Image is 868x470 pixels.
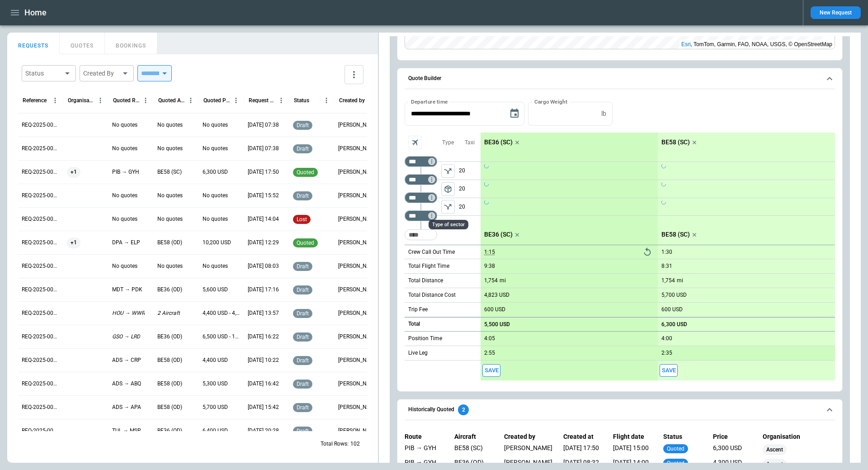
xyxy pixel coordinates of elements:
div: [DATE] 17:50 [563,444,602,455]
p: PIB → GYH [112,168,139,176]
button: Reference column menu [49,95,61,106]
span: draft [295,122,311,128]
button: REQUESTS [7,33,60,54]
p: No quotes [203,262,228,270]
span: draft [295,263,311,270]
p: 2:35 [661,350,672,356]
p: Ben Gundermann [338,215,376,223]
div: Status [294,97,309,104]
p: 5,300 USD [203,380,228,388]
div: [DATE] 15:00 [613,444,652,455]
p: 08/22/2025 12:29 [248,239,279,247]
p: Organisation [763,433,835,441]
p: No quotes [157,145,183,152]
p: 20 [459,162,481,180]
p: 6,300 USD [203,168,228,176]
p: REQ-2025-000250 [22,356,60,364]
p: 08/19/2025 17:16 [248,286,279,294]
p: No quotes [112,121,137,129]
p: 8:31 [661,263,672,270]
p: No quotes [203,145,228,152]
p: REQ-2025-000254 [22,262,60,270]
span: draft [295,287,311,293]
h6: Historically Quoted [408,407,454,413]
p: DPA → ELP [112,239,140,247]
p: BE36 (OD) [157,286,182,294]
button: Status column menu [321,95,332,106]
p: REQ-2025-000253 [22,286,60,294]
div: Type of sector [429,220,468,229]
p: Position Time [408,335,442,342]
p: Created at [563,433,602,441]
p: BE58 (OD) [157,356,182,364]
div: , TomTom, Garmin, FAO, NOAA, USGS, © OpenStreetMap [681,40,832,49]
p: Total Distance Cost [408,291,456,299]
div: PDK → (positioning) → PIB → (live) → GYH → (positioning) → PDK [405,459,443,470]
span: draft [295,334,311,340]
p: BE36 (OD) [157,333,182,341]
p: 600 USD [661,306,683,313]
div: 2 [458,404,469,415]
span: Ascent [763,446,787,453]
p: Created by [504,433,552,441]
p: No quotes [203,121,228,129]
div: ADS → (positioning) → PIB → (live) → GYH → (positioning) → ADS [405,444,443,455]
p: No quotes [112,145,137,152]
button: Save [482,364,500,377]
p: REQ-2025-000259 [22,145,60,152]
div: Request Created At (UTC-05:00) [249,97,275,104]
p: HOU → WWR [112,309,145,317]
p: BE58 (SC) [157,168,182,176]
div: Reference [23,97,47,104]
p: GSO → LRD [112,333,140,341]
p: BE36 (SC) [484,231,513,238]
span: draft [295,310,311,317]
button: Choose date, selected date is Aug 26, 2025 [505,104,524,123]
p: 08/01/2025 10:22 [248,356,279,364]
p: Price [713,433,752,441]
p: REQ-2025-000258 [22,168,60,176]
p: 4,823 USD [484,292,509,299]
div: Quoted Route [113,97,140,104]
h6: Total [408,321,420,327]
span: package_2 [443,185,453,194]
h1: Home [24,7,47,18]
p: ADS → CRP [112,356,141,364]
p: 2 Aircraft [157,309,180,317]
span: Save this aircraft quote and copy details to clipboard [660,364,678,377]
div: 4,300 USD [713,459,752,470]
p: Total Rows: [321,440,349,448]
p: 08/22/2025 14:04 [248,215,279,223]
button: Save [660,364,678,377]
p: BE58 (SC) [661,138,690,146]
p: 07/31/2025 16:42 [248,380,279,388]
button: Created by column menu [366,95,377,106]
p: 4:05 [484,335,495,342]
button: Historically Quoted2 [405,399,835,420]
p: Trip Fee [408,306,428,313]
p: 08/04/2025 16:22 [248,333,279,341]
p: 08/26/2025 07:38 [248,121,279,129]
label: Departure time [411,98,448,105]
p: 1,754 [661,277,675,284]
span: quoted [665,446,686,452]
span: quoted [295,169,316,176]
p: 5,700 USD [203,404,228,411]
button: Organisation column menu [94,95,106,106]
button: Quoted Aircraft column menu [185,95,197,106]
div: [DATE] 08:32 [563,459,602,470]
p: Type [442,139,454,147]
span: Type of sector [441,164,455,178]
p: Allen Maki [338,286,376,294]
label: Cargo Weight [534,98,567,105]
p: mi [677,277,683,285]
div: Too short [405,210,437,221]
p: Total Flight Time [408,262,449,270]
p: Flight date [613,433,652,441]
p: 6,300 USD [661,321,687,328]
p: REQ-2025-000251 [22,333,60,341]
p: 08/26/2025 07:38 [248,145,279,152]
p: 4,400 USD - 4,900 USD [203,309,241,317]
div: Quote Builder [405,102,835,380]
p: No quotes [157,192,183,199]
